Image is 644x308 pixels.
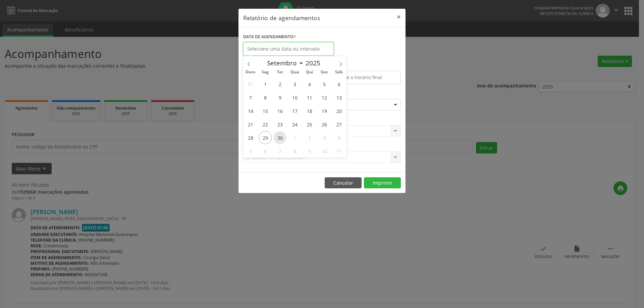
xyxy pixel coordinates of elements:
span: Setembro 12, 2025 [318,91,331,104]
span: Setembro 7, 2025 [244,91,257,104]
span: Setembro 13, 2025 [332,91,345,104]
span: Setembro 21, 2025 [244,118,257,131]
span: Setembro 25, 2025 [303,118,316,131]
span: Setembro 30, 2025 [273,131,286,144]
button: Close [392,9,406,25]
span: Setembro 17, 2025 [288,104,301,117]
span: Outubro 1, 2025 [288,131,301,144]
span: Setembro 16, 2025 [273,104,286,117]
span: Outubro 3, 2025 [318,131,331,144]
span: Outubro 5, 2025 [244,144,257,158]
span: Setembro 28, 2025 [244,131,257,144]
span: Setembro 23, 2025 [273,118,286,131]
span: Setembro 20, 2025 [332,104,345,117]
span: Setembro 9, 2025 [273,91,286,104]
span: Qui [302,70,317,74]
input: Selecione o horário final [324,71,401,84]
label: ATÉ [324,60,401,71]
span: Setembro 1, 2025 [259,77,272,90]
span: Outubro 7, 2025 [273,144,286,158]
select: Month [264,58,304,68]
span: Setembro 5, 2025 [318,77,331,90]
span: Setembro 6, 2025 [332,77,345,90]
span: Setembro 15, 2025 [259,104,272,117]
span: Setembro 22, 2025 [259,118,272,131]
span: Outubro 6, 2025 [259,144,272,158]
label: DATA DE AGENDAMENTO [243,32,296,42]
span: Outubro 8, 2025 [288,144,301,158]
span: Setembro 2, 2025 [273,77,286,90]
span: Setembro 24, 2025 [288,118,301,131]
span: Ter [273,70,287,74]
span: Setembro 10, 2025 [288,91,301,104]
span: Setembro 29, 2025 [259,131,272,144]
span: Outubro 4, 2025 [332,131,345,144]
input: Year [304,59,326,67]
span: Outubro 11, 2025 [332,144,345,158]
button: Cancelar [325,177,362,189]
span: Outubro 9, 2025 [303,144,316,158]
span: Setembro 18, 2025 [303,104,316,117]
input: Selecione uma data ou intervalo [243,42,334,56]
span: Setembro 27, 2025 [332,118,345,131]
span: Agosto 31, 2025 [244,77,257,90]
span: Setembro 26, 2025 [318,118,331,131]
button: Imprimir [364,177,401,189]
span: Setembro 3, 2025 [288,77,301,90]
span: Setembro 14, 2025 [244,104,257,117]
span: Sáb [332,70,346,74]
span: Qua [287,70,302,74]
span: Dom [243,70,258,74]
span: Setembro 19, 2025 [318,104,331,117]
span: Outubro 2, 2025 [303,131,316,144]
span: Sex [317,70,332,74]
span: Setembro 4, 2025 [303,77,316,90]
span: Setembro 8, 2025 [259,91,272,104]
span: Setembro 11, 2025 [303,91,316,104]
h5: Relatório de agendamentos [243,13,320,22]
span: Seg [258,70,273,74]
span: Outubro 10, 2025 [318,144,331,158]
